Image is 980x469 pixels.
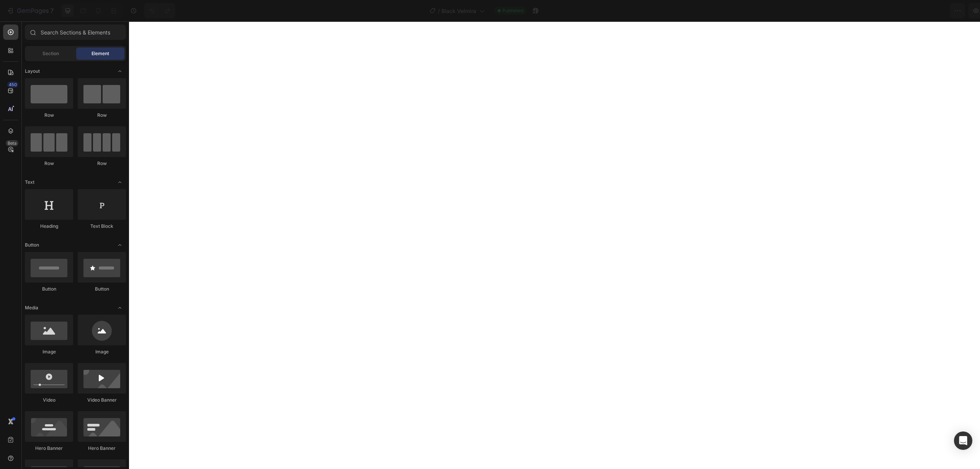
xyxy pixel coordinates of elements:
[907,8,920,14] span: Save
[7,82,18,88] div: 450
[25,397,73,404] div: Video
[25,348,73,355] div: Image
[91,50,109,57] span: Element
[502,7,523,14] span: Published
[929,3,961,18] button: Publish
[25,160,73,167] div: Row
[78,160,126,167] div: Row
[25,68,40,75] span: Layout
[954,431,972,450] div: Open Intercom Messenger
[114,65,126,77] span: Toggle open
[831,7,880,15] span: 1 product assigned
[78,112,126,119] div: Row
[25,179,34,186] span: Text
[114,302,126,314] span: Toggle open
[936,7,955,15] div: Publish
[438,7,440,15] span: /
[901,3,926,18] button: Save
[78,223,126,230] div: Text Block
[25,223,73,230] div: Heading
[78,397,126,404] div: Video Banner
[144,3,175,18] div: Undo/Redo
[114,176,126,188] span: Toggle open
[78,348,126,355] div: Image
[25,242,39,248] span: Button
[441,7,476,15] span: Black Velmira
[3,3,57,18] button: 7
[114,239,126,251] span: Toggle open
[78,286,126,293] div: Button
[25,112,73,119] div: Row
[824,3,898,18] button: 1 product assigned
[25,286,73,293] div: Button
[129,21,980,469] iframe: Design area
[42,50,59,57] span: Section
[25,304,38,311] span: Media
[78,445,126,452] div: Hero Banner
[50,6,54,15] p: 7
[25,445,73,452] div: Hero Banner
[6,140,18,146] div: Beta
[25,25,126,40] input: Search Sections & Elements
